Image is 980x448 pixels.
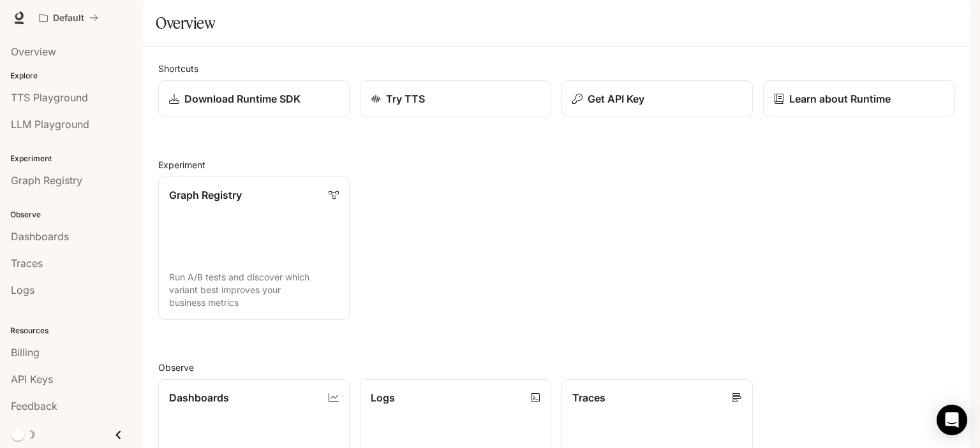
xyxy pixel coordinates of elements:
[156,10,215,36] h1: Overview
[789,91,891,106] p: Learn about Runtime
[371,390,395,405] p: Logs
[158,80,350,117] a: Download Runtime SDK
[53,13,84,24] p: Default
[184,91,301,106] p: Download Runtime SDK
[588,91,644,106] p: Get API Key
[561,80,753,117] button: Get API Key
[158,158,954,171] h2: Experiment
[33,5,104,31] button: All workspaces
[360,80,551,117] a: Try TTS
[169,271,339,309] p: Run A/B tests and discover which variant best improves your business metrics
[158,62,954,75] h2: Shortcuts
[158,177,350,320] a: Graph RegistryRun A/B tests and discover which variant best improves your business metrics
[386,91,425,106] p: Try TTS
[169,187,242,203] p: Graph Registry
[169,390,229,405] p: Dashboards
[937,405,967,435] div: Open Intercom Messenger
[572,390,605,405] p: Traces
[158,361,954,374] h2: Observe
[763,80,954,117] a: Learn about Runtime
